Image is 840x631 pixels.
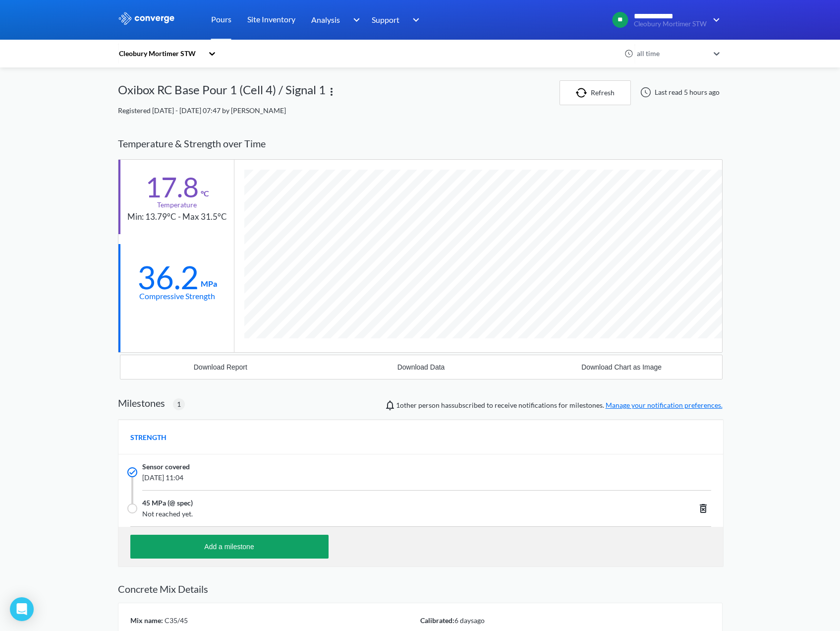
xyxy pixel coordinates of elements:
[396,400,723,411] span: person has subscribed to receive notifications for milestones.
[321,355,521,379] button: Download Data
[177,399,181,410] span: 1
[142,498,193,508] span: 45 MPa (@ spec)
[576,88,591,98] img: icon-refresh.svg
[10,597,34,621] div: Open Intercom Messenger
[396,401,417,409] span: Joe Reynolds
[606,401,723,409] a: Manage your notification preferences.
[130,535,329,559] button: Add a milestone
[118,397,165,409] h2: Milestones
[118,12,175,25] img: logo_ewhite.svg
[311,13,340,26] span: Analysis
[118,48,203,59] div: Cleobury Mortimer STW
[139,290,215,302] div: Compressive Strength
[157,199,197,210] div: Temperature
[142,472,591,483] span: [DATE] 11:04
[346,14,362,26] img: downArrow.svg
[130,616,163,625] span: Mix name:
[326,86,337,98] img: more.svg
[145,175,199,199] div: 17.8
[624,49,633,58] img: icon-clock.svg
[397,363,445,371] div: Download Data
[142,508,591,519] span: Not reached yet.
[372,13,399,26] span: Support
[406,14,422,26] img: downArrow.svg
[635,86,723,98] div: Last read 5 hours ago
[707,14,723,26] img: downArrow.svg
[634,48,709,59] div: all time
[118,583,723,595] h2: Concrete Mix Details
[420,616,454,625] span: Calibrated:
[163,616,188,625] span: C35/45
[118,128,723,159] div: Temperature & Strength over Time
[118,106,286,115] span: Registered [DATE] - [DATE] 07:47 by [PERSON_NAME]
[454,616,485,625] span: 6 days ago
[118,80,326,105] div: Oxibox RC Base Pour 1 (Cell 4) / Signal 1
[634,20,707,28] span: Cleobury Mortimer STW
[142,461,190,472] span: Sensor covered
[137,265,199,290] div: 36.2
[521,355,722,379] button: Download Chart as Image
[384,399,396,411] img: notifications-icon.svg
[194,363,247,371] div: Download Report
[127,210,227,224] div: Min: 13.79°C - Max 31.5°C
[130,432,167,443] span: STRENGTH
[560,80,631,105] button: Refresh
[581,363,662,371] div: Download Chart as Image
[120,355,321,379] button: Download Report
